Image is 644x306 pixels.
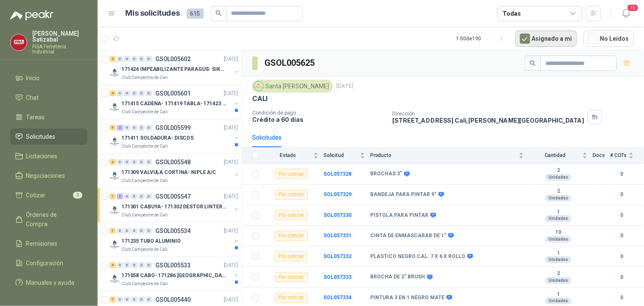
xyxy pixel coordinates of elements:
[146,194,152,199] div: 0
[121,177,168,184] p: Club Campestre de Cali
[26,93,39,102] span: Chat
[187,8,204,19] span: 615
[26,258,64,268] span: Configuración
[121,237,181,245] p: 171235 TUBO ALUMINIO
[610,170,634,178] b: 0
[124,194,130,199] div: 0
[627,4,639,12] span: 15
[370,295,444,301] b: PINTURA 3 EN 1 NEGRO MATE
[323,233,352,239] a: SOL057331
[110,171,120,181] img: Company Logo
[131,297,138,303] div: 0
[224,296,238,304] p: [DATE]
[10,168,87,184] a: Negociaciones
[529,152,581,158] span: Cantidad
[110,125,116,131] div: 9
[26,73,40,83] span: Inicio
[146,56,152,62] div: 0
[545,298,571,304] div: Unidades
[138,297,145,303] div: 0
[131,90,138,96] div: 0
[530,60,536,66] span: search
[275,272,308,282] div: Por cotizar
[138,56,145,62] div: 0
[323,274,352,280] a: SOL057333
[10,129,87,145] a: Solicitudes
[529,270,588,277] b: 2
[155,159,191,165] p: GSOL005548
[110,239,120,250] img: Company Logo
[545,277,571,284] div: Unidades
[131,228,138,234] div: 0
[110,297,116,303] div: 7
[10,255,87,271] a: Configuración
[26,191,46,200] span: Cotizar
[155,56,191,62] p: GSOL005602
[110,226,240,253] a: 1 0 0 0 0 0 GSOL005534[DATE] Company Logo171235 TUBO ALUMINIOClub Campestre de Cali
[275,293,308,303] div: Por cotizar
[545,195,571,202] div: Unidades
[224,193,238,201] p: [DATE]
[610,273,634,281] b: 0
[610,211,634,219] b: 0
[264,152,312,158] span: Estado
[131,194,138,199] div: 0
[224,227,238,235] p: [DATE]
[131,159,138,165] div: 0
[26,112,45,122] span: Tareas
[252,133,281,142] div: Solicitudes
[619,6,634,21] button: 15
[121,246,168,253] p: Club Campestre de Cali
[275,231,308,241] div: Por cotizar
[252,110,386,116] p: Condición de pago
[121,143,168,150] p: Club Campestre de Cali
[224,90,238,98] p: [DATE]
[131,125,138,131] div: 0
[529,291,588,298] b: 1
[610,253,634,261] b: 0
[146,297,152,303] div: 0
[275,190,308,200] div: Por cotizar
[529,188,588,195] b: 2
[73,192,82,199] span: 3
[110,88,240,115] a: 4 0 0 0 0 0 GSOL005601[DATE] Company Logo171415 CADENA- 171419 TABLA- 171423 VARILLAClub Campestr...
[26,171,65,180] span: Negociaciones
[370,191,436,198] b: BANDEJA PARA PINTAR 9"
[146,228,152,234] div: 0
[264,147,323,164] th: Estado
[110,262,116,268] div: 4
[110,157,240,184] a: 2 0 0 0 0 0 GSOL005548[DATE] Company Logo171309 VALVULA CORTINA- NIPLE A/CClub Campestre de Cali
[110,260,240,287] a: 4 0 0 0 0 0 GSOL005533[DATE] Company Logo171058 CABO- 171286 [GEOGRAPHIC_DATA]Club Campestre de Cali
[155,262,191,268] p: GSOL005533
[323,212,352,218] a: SOL057330
[138,159,145,165] div: 0
[110,191,240,219] a: 1 3 0 0 0 0 GSOL005547[DATE] Company Logo171301 CABUYA- 171302 DESTOR LINTER- 171305 PINZAClub Ca...
[117,262,123,268] div: 0
[610,147,644,164] th: # COTs
[117,194,123,199] div: 3
[393,111,585,117] p: Dirección
[275,251,308,261] div: Por cotizar
[10,207,87,232] a: Órdenes de Compra
[503,9,521,18] div: Todas
[32,31,87,42] p: [PERSON_NAME] Satizabal
[110,90,116,96] div: 4
[138,262,145,268] div: 0
[26,132,56,141] span: Solicitudes
[252,94,267,103] p: CALI
[216,10,222,16] span: search
[10,10,53,20] img: Logo peakr
[121,168,216,177] p: 171309 VALVULA CORTINA- NIPLE A/C
[117,228,123,234] div: 0
[124,90,130,96] div: 0
[323,147,370,164] th: Solicitud
[224,158,238,166] p: [DATE]
[124,56,130,62] div: 0
[117,159,123,165] div: 0
[10,90,87,106] a: Chat
[323,253,352,259] b: SOL057332
[545,236,571,243] div: Unidades
[26,239,58,248] span: Remisiones
[110,228,116,234] div: 1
